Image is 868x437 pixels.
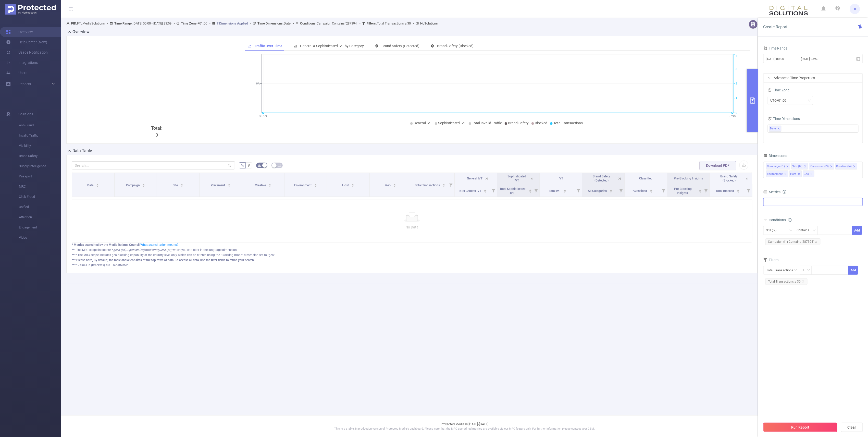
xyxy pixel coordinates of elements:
[467,177,482,180] span: General IVT
[807,269,810,272] i: icon: down
[72,148,92,154] h2: Data Table
[801,55,842,62] input: End date
[447,173,454,197] i: Filter menu
[294,44,297,48] i: icon: bar-chart
[737,189,740,192] div: Sort
[784,173,787,176] i: icon: close
[808,99,811,103] i: icon: down
[105,21,110,25] span: >
[700,161,736,170] button: Download PDF
[699,191,702,192] i: icon: caret-down
[114,21,133,25] b: Time Range:
[729,114,736,118] tspan: 07/09
[256,82,260,86] tspan: 0%
[766,226,780,235] div: Site (l2)
[442,183,445,185] i: icon: caret-up
[458,189,482,193] span: Total General IVT
[151,125,163,131] b: Total:
[507,175,526,182] span: Sophisticated IVT
[532,184,540,197] i: Filter menu
[763,258,779,262] span: Filters
[72,253,752,257] div: **** The MRC scope includes geo-blocking capability at the country level only, which can be filte...
[484,189,487,190] i: icon: caret-up
[342,184,350,187] span: Host
[19,161,61,171] span: Supply Intelligence
[650,189,653,192] div: Sort
[241,163,244,167] span: %
[788,218,792,222] i: icon: info-circle
[19,151,61,161] span: Brand Safety
[763,190,781,194] span: Metrics
[797,226,813,235] div: Contains
[853,165,856,168] i: icon: close
[472,121,502,125] span: Total Invalid Traffic
[87,184,94,187] span: Date
[211,184,226,187] span: Placement
[702,184,710,197] i: Filter menu
[783,190,786,194] i: icon: info-circle
[764,74,863,82] div: icon: rightAdvanced Time Properties
[803,171,814,177] li: Geo
[72,248,752,252] div: *** The MRC scope includes and , which you can filter in the language dimension.
[737,189,740,190] i: icon: caret-up
[610,189,612,190] i: icon: caret-up
[803,266,808,274] div: ≥
[257,21,291,25] span: Date
[763,423,837,432] button: Run Report
[721,175,738,182] span: Brand Safety (Blocked)
[110,248,144,252] i: English (en), Spanish (es)
[737,191,740,192] i: icon: caret-down
[314,183,317,186] div: Sort
[633,189,648,193] span: *Classified
[19,202,61,212] span: Unified
[381,44,419,48] span: Brand Safety (Detected)
[18,109,33,119] span: Solutions
[790,171,797,177] div: Host
[268,183,271,186] div: Sort
[393,185,396,186] i: icon: caret-down
[529,191,532,192] i: icon: caret-down
[437,44,474,48] span: Brand Safety (Blocked)
[171,21,176,25] span: >
[763,46,788,50] span: Time Range
[766,171,788,177] li: Environment
[294,184,312,187] span: Environment
[575,184,582,197] i: Filter menu
[6,37,47,47] a: Help Center (New)
[564,191,566,192] i: icon: caret-down
[228,183,231,186] div: Sort
[71,21,77,25] b: PID:
[836,163,852,170] div: Creative (l4)
[802,280,804,283] i: icon: close
[181,21,197,25] b: Time Zone:
[76,224,748,230] p: No Data
[180,183,183,186] div: Sort
[777,127,780,130] i: icon: close
[798,173,800,176] i: icon: close
[639,177,653,180] span: Classified
[420,21,438,25] b: No Solutions
[768,117,800,121] span: Time Dimensions
[815,240,817,243] i: icon: close
[767,163,785,170] div: Campaign (l1)
[617,184,625,197] i: Filter menu
[674,177,703,180] span: Pre-Blocking Insights
[351,183,354,186] div: Sort
[74,125,240,222] div: 0
[699,189,702,190] i: icon: caret-up
[96,183,99,185] i: icon: caret-up
[411,21,416,25] span: >
[848,266,858,275] button: Add
[314,183,317,185] i: icon: caret-up
[19,141,61,151] span: Visibility
[72,243,140,247] b: * Metrics accredited by the Media Ratings Council.
[19,120,61,130] span: Anti-Fraud
[254,44,282,48] span: Traffic Over Time
[789,171,802,177] li: Host
[74,427,855,431] p: This is a stable, in production version of Protected Media's dashboard. Please note that the MRC ...
[367,21,377,25] b: Filters :
[563,189,566,192] div: Sort
[442,183,445,186] div: Sort
[72,258,752,262] div: *** Please note, By default, the table above consists of the top rows of data. To access all data...
[207,21,212,25] span: >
